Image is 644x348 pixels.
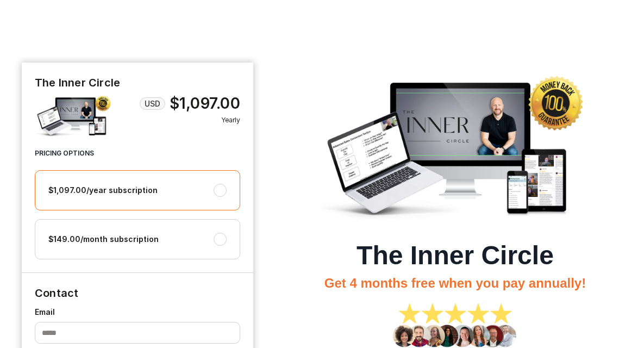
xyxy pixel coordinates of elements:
[48,234,161,246] p: $149.00/month subscription
[122,115,240,125] span: Yearly
[145,98,160,109] span: USD
[35,307,240,318] label: Email
[35,273,78,300] legend: Contact
[288,240,622,271] h1: The Inner Circle
[324,276,586,290] span: Get 4 months free when you pay annually!
[35,149,240,157] h5: Pricing Options
[35,76,240,90] h4: The Inner Circle
[170,94,240,113] span: $1,097.00
[48,185,160,197] p: $1,097.00/year subscription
